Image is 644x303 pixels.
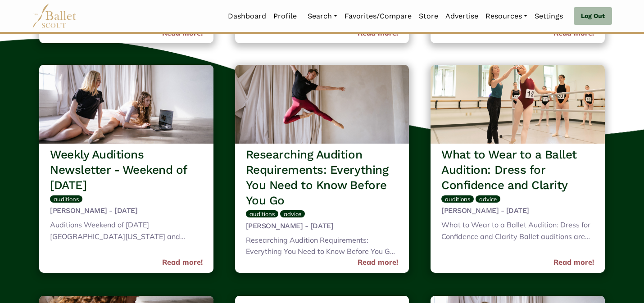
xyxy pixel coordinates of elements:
[284,210,301,217] span: advice
[224,7,270,26] a: Dashboard
[441,219,594,244] div: What to Wear to a Ballet Audition: Dress for Confidence and Clarity Ballet auditions are all abou...
[441,147,594,193] h3: What to Wear to a Ballet Audition: Dress for Confidence and Clarity
[415,7,442,26] a: Store
[162,257,203,268] a: Read more!
[431,65,605,144] img: header_image.img
[249,210,275,217] span: auditions
[445,195,470,203] span: auditions
[39,65,213,144] img: header_image.img
[341,7,415,26] a: Favorites/Compare
[246,235,399,259] div: Researching Audition Requirements: Everything You Need to Know Before You Go Audition season is e...
[50,219,203,244] div: Auditions Weekend of [DATE] [GEOGRAPHIC_DATA][US_STATE] and Dance has an audition for admissions ...
[246,222,399,231] h5: [PERSON_NAME] - [DATE]
[574,7,612,25] a: Log Out
[50,206,203,216] h5: [PERSON_NAME] - [DATE]
[442,7,482,26] a: Advertise
[441,206,594,216] h5: [PERSON_NAME] - [DATE]
[50,147,203,193] h3: Weekly Auditions Newsletter - Weekend of [DATE]
[482,7,531,26] a: Resources
[270,7,300,26] a: Profile
[304,7,341,26] a: Search
[54,195,79,203] span: auditions
[235,65,409,144] img: header_image.img
[246,147,399,208] h3: Researching Audition Requirements: Everything You Need to Know Before You Go
[531,7,567,26] a: Settings
[479,195,497,203] span: advice
[358,257,398,268] a: Read more!
[553,257,594,268] a: Read more!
